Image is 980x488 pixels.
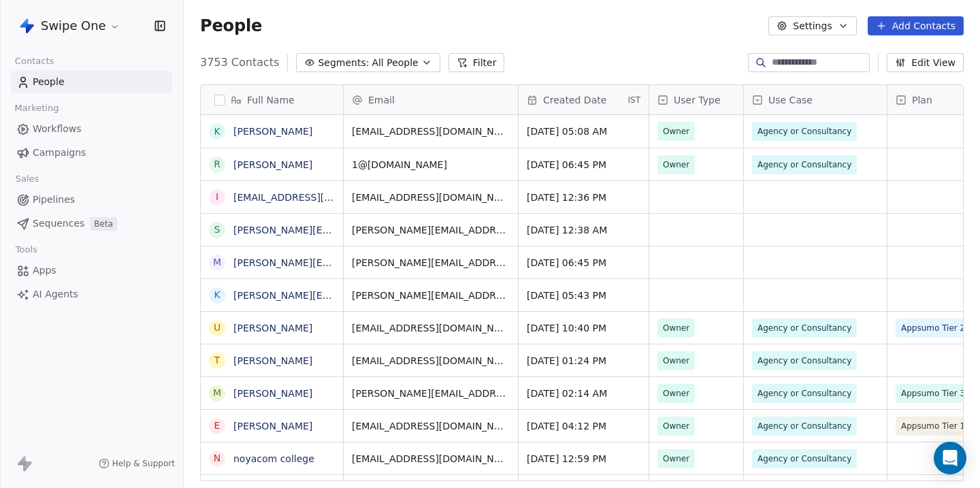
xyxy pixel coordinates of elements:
[352,419,510,433] span: [EMAIL_ADDRESS][DOMAIN_NAME]
[41,17,106,35] span: Swipe One
[527,191,640,204] span: [DATE] 12:36 PM
[627,95,640,105] span: IST
[99,458,175,469] a: Help & Support
[527,354,640,368] span: [DATE] 01:24 PM
[214,125,220,139] div: K
[663,419,689,433] span: Owner
[527,452,640,466] span: [DATE] 12:59 PM
[527,223,640,237] span: [DATE] 12:38 AM
[352,452,510,466] span: [EMAIL_ADDRESS][DOMAIN_NAME]
[16,14,123,37] button: Swipe One
[216,190,218,204] div: i
[663,354,689,368] span: Owner
[368,93,395,107] span: Email
[201,85,343,114] div: Full Name
[663,125,689,138] span: Owner
[768,16,856,35] button: Settings
[200,54,279,71] span: 3753 Contacts
[233,323,312,334] a: [PERSON_NAME]
[233,388,312,399] a: [PERSON_NAME]
[663,158,689,172] span: Owner
[11,71,172,93] a: People
[352,321,510,335] span: [EMAIL_ADDRESS][DOMAIN_NAME]
[214,353,220,368] div: t
[352,354,510,368] span: [EMAIL_ADDRESS][DOMAIN_NAME]
[214,419,220,433] div: E
[649,85,743,114] div: User Type
[448,53,505,72] button: Filter
[663,321,689,335] span: Owner
[757,158,851,172] span: Agency or Consultancy
[11,189,172,211] a: Pipelines
[757,387,851,400] span: Agency or Consultancy
[200,16,262,36] span: People
[90,217,117,231] span: Beta
[527,387,640,400] span: [DATE] 02:14 AM
[9,98,65,118] span: Marketing
[352,223,510,237] span: [PERSON_NAME][EMAIL_ADDRESS][DOMAIN_NAME]
[33,193,75,207] span: Pipelines
[352,125,510,138] span: [EMAIL_ADDRESS][DOMAIN_NAME]
[527,158,640,172] span: [DATE] 06:45 PM
[233,257,479,268] a: [PERSON_NAME][EMAIL_ADDRESS][DOMAIN_NAME]
[233,159,312,170] a: [PERSON_NAME]
[112,458,175,469] span: Help & Support
[213,386,221,400] div: M
[233,192,400,203] a: [EMAIL_ADDRESS][DOMAIN_NAME]
[10,240,43,260] span: Tools
[519,85,649,114] div: Created DateIST
[214,223,220,237] div: s
[934,442,966,474] div: Open Intercom Messenger
[214,451,220,466] div: n
[757,419,851,433] span: Agency or Consultancy
[527,419,640,433] span: [DATE] 04:12 PM
[372,56,418,70] span: All People
[201,115,344,482] div: grid
[33,287,78,302] span: AI Agents
[674,93,721,107] span: User Type
[352,256,510,270] span: [PERSON_NAME][EMAIL_ADDRESS][DOMAIN_NAME]
[352,158,510,172] span: 1@[DOMAIN_NAME]
[233,225,479,235] a: [PERSON_NAME][EMAIL_ADDRESS][DOMAIN_NAME]
[9,51,60,71] span: Contacts
[901,387,965,400] span: Appsumo Tier 3
[757,354,851,368] span: Agency or Consultancy
[33,216,84,231] span: Sequences
[33,75,65,89] span: People
[247,93,295,107] span: Full Name
[543,93,606,107] span: Created Date
[757,125,851,138] span: Agency or Consultancy
[11,283,172,306] a: AI Agents
[527,321,640,335] span: [DATE] 10:40 PM
[11,259,172,282] a: Apps
[214,288,220,302] div: k
[233,290,479,301] a: [PERSON_NAME][EMAIL_ADDRESS][DOMAIN_NAME]
[527,289,640,302] span: [DATE] 05:43 PM
[912,93,932,107] span: Plan
[887,53,964,72] button: Edit View
[527,256,640,270] span: [DATE] 06:45 PM
[233,355,312,366] a: [PERSON_NAME]
[318,56,369,70] span: Segments:
[33,263,56,278] span: Apps
[33,122,82,136] span: Workflows
[11,212,172,235] a: SequencesBeta
[352,387,510,400] span: [PERSON_NAME][EMAIL_ADDRESS][DOMAIN_NAME]
[527,125,640,138] span: [DATE] 05:08 AM
[11,118,172,140] a: Workflows
[19,18,35,34] img: Swipe%20One%20Logo%201-1.svg
[757,321,851,335] span: Agency or Consultancy
[352,289,510,302] span: [PERSON_NAME][EMAIL_ADDRESS][DOMAIN_NAME]
[213,255,221,270] div: m
[214,321,220,335] div: U
[663,387,689,400] span: Owner
[901,321,965,335] span: Appsumo Tier 2
[214,157,220,172] div: R
[757,452,851,466] span: Agency or Consultancy
[233,421,312,432] a: [PERSON_NAME]
[768,93,813,107] span: Use Case
[868,16,964,35] button: Add Contacts
[233,126,312,137] a: [PERSON_NAME]
[352,191,510,204] span: [EMAIL_ADDRESS][DOMAIN_NAME]
[344,85,518,114] div: Email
